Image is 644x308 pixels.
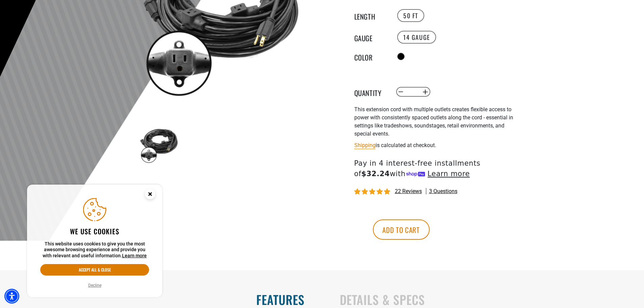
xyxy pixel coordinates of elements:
[354,141,520,150] div: is calculated at checkout.
[354,189,391,195] span: 4.95 stars
[397,31,436,44] label: 14 Gauge
[354,33,388,42] legend: Gauge
[40,264,149,276] button: Accept all & close
[40,227,149,236] h2: We use cookies
[27,185,162,298] aside: Cookie Consent
[14,292,305,307] h2: Features
[4,289,19,304] div: Accessibility Menu
[429,188,457,195] span: 3 questions
[86,282,103,289] button: Decline
[354,52,388,61] legend: Color
[373,219,430,240] button: Add to cart
[340,292,630,307] h2: Details & Specs
[397,9,424,22] label: 50 FT
[354,106,513,137] span: This extension cord with multiple outlets creates flexible access to power with consistently spac...
[354,142,376,148] a: Shipping
[139,125,178,164] img: black
[122,253,147,258] a: This website uses cookies to give you the most awesome browsing experience and provide you with r...
[40,241,149,259] p: This website uses cookies to give you the most awesome browsing experience and provide you with r...
[138,185,162,206] button: Close this option
[395,188,422,194] span: 22 reviews
[354,11,388,20] legend: Length
[354,88,388,96] label: Quantity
